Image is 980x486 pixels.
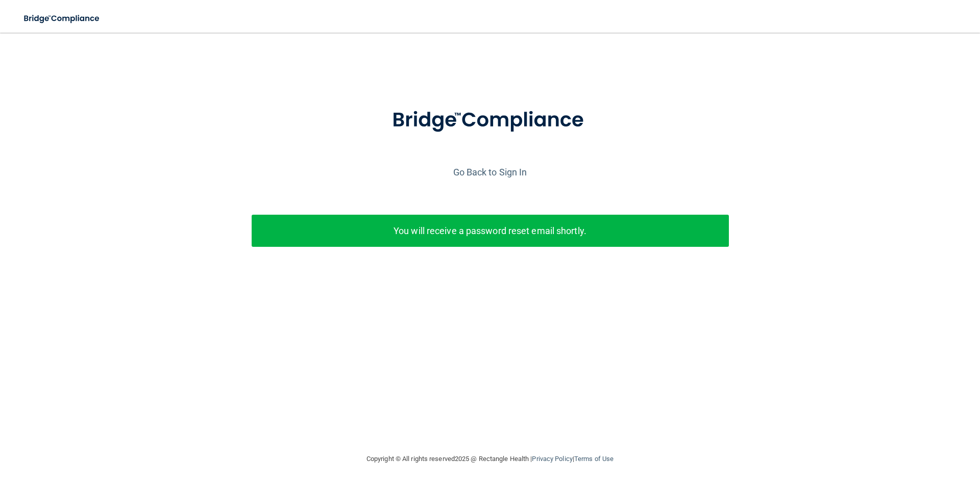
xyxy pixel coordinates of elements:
[259,222,721,239] p: You will receive a password reset email shortly.
[453,167,527,177] a: Go Back to Sign In
[371,94,609,147] img: bridge_compliance_login_screen.278c3ca4.svg
[574,455,614,463] a: Terms of Use
[532,455,572,463] a: Privacy Policy
[15,8,109,29] img: bridge_compliance_login_screen.278c3ca4.svg
[304,443,676,475] div: Copyright © All rights reserved 2025 @ Rectangle Health | |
